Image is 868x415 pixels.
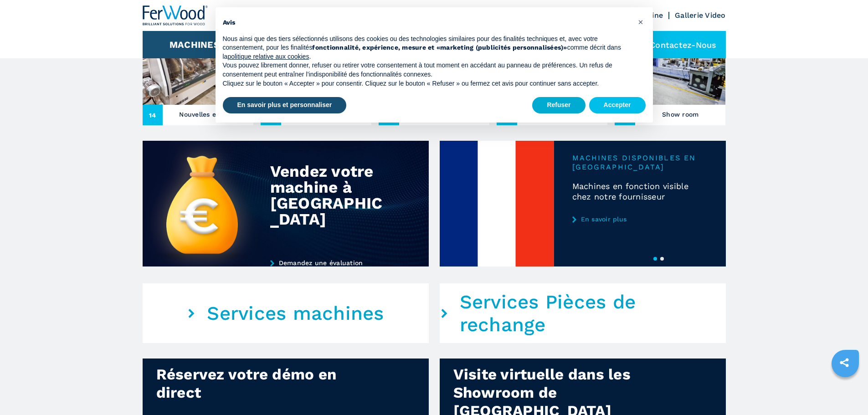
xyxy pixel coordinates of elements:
h2: Avis [223,18,631,27]
p: Vous pouvez librement donner, refuser ou retirer votre consentement à tout moment en accédant au ... [223,61,631,79]
a: En savoir plus [572,215,708,223]
a: Demandez une évaluation [270,259,396,266]
a: politique relative aux cookies [227,53,309,60]
img: Vendez votre machine à ferwood [143,141,429,266]
img: Ferwood [143,5,208,26]
a: sharethis [833,351,856,374]
button: Fermer cet avis [634,15,648,29]
div: Réservez votre démo en direct [156,365,363,402]
button: Refuser [532,97,585,113]
p: Cliquez sur le bouton « Accepter » pour consentir. Cliquez sur le bouton « Refuser » ou fermez ce... [223,79,631,88]
h3: Show room [662,108,699,121]
img: Show room [615,32,725,105]
a: Gallerie Video [675,11,726,20]
iframe: Chat [829,374,861,408]
div: Contactez-nous [627,31,726,58]
strong: fonctionnalité, expérience, mesure et «marketing (publicités personnalisées)» [312,44,567,51]
button: Machines [169,39,220,50]
div: Vendez votre machine à [GEOGRAPHIC_DATA] [270,164,389,227]
em: Services Pièces de rechange [460,291,726,336]
button: 1 [653,257,657,261]
a: Nouvelles entrées14Nouvelles entrées [143,32,253,125]
p: Nous ainsi que des tiers sélectionnés utilisons des cookies ou des technologies similaires pour d... [223,35,631,61]
span: × [638,16,643,27]
em: Services machines [207,302,384,325]
a: Services Pièces de rechange [440,283,726,343]
a: Services machines [143,283,429,343]
img: Machines en fonction visible chez notre fournisseur [440,141,554,266]
button: 2 [660,257,664,261]
button: En savoir plus et personnaliser [223,97,347,113]
a: Show room37Show room [615,32,725,125]
img: Nouvelles entrées [143,32,253,105]
button: Accepter [589,97,646,113]
h3: Nouvelles entrées [179,108,236,121]
span: 14 [143,105,163,125]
